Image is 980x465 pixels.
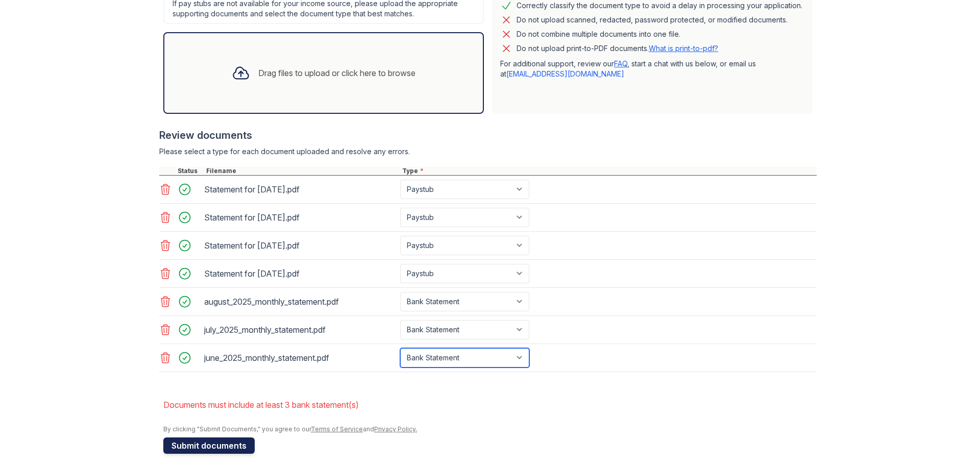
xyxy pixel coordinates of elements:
a: What is print-to-pdf? [649,44,718,53]
div: Statement for [DATE].pdf [204,265,396,282]
div: Review documents [159,128,817,142]
div: Drag files to upload or click here to browse [258,67,415,79]
a: Terms of Service [311,425,363,433]
p: Do not upload print-to-PDF documents. [517,43,718,54]
div: Filename [204,167,400,175]
a: Privacy Policy. [374,425,417,433]
div: june_2025_monthly_statement.pdf [204,350,396,366]
div: august_2025_monthly_statement.pdf [204,293,396,310]
div: Status [176,167,204,175]
p: For additional support, review our , start a chat with us below, or email us at [500,59,804,79]
div: july_2025_monthly_statement.pdf [204,322,396,338]
button: Submit documents [163,437,255,454]
div: By clicking "Submit Documents," you agree to our and [163,425,817,433]
div: Do not combine multiple documents into one file. [517,28,680,40]
div: Statement for [DATE].pdf [204,237,396,254]
li: Documents must include at least 3 bank statement(s) [163,395,817,415]
a: FAQ [614,59,627,68]
div: Statement for [DATE].pdf [204,209,396,226]
div: Do not upload scanned, redacted, password protected, or modified documents. [517,14,788,26]
a: [EMAIL_ADDRESS][DOMAIN_NAME] [506,69,624,78]
div: Statement for [DATE].pdf [204,181,396,198]
div: Please select a type for each document uploaded and resolve any errors. [159,146,817,157]
div: Type [400,167,817,175]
